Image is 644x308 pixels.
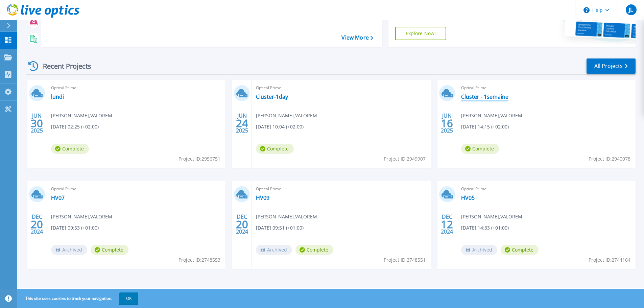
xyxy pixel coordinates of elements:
[461,213,522,220] span: [PERSON_NAME] , VALOREM
[26,58,100,74] div: Recent Projects
[461,144,499,154] span: Complete
[256,194,269,201] a: HV09
[51,245,87,255] span: Archived
[51,213,112,220] span: [PERSON_NAME] , VALOREM
[178,256,220,264] span: Project ID: 2748553
[395,27,447,40] a: Explore Now!
[91,245,128,255] span: Complete
[256,185,426,193] span: Optical Prime
[256,224,304,232] span: [DATE] 09:51 (+01:00)
[30,212,43,237] div: DEC 2024
[31,120,43,126] span: 30
[441,120,453,126] span: 16
[256,213,317,220] span: [PERSON_NAME] , VALOREM
[461,112,522,119] span: [PERSON_NAME] , VALOREM
[501,245,539,255] span: Complete
[51,123,99,131] span: [DATE] 02:25 (+02:00)
[587,58,636,74] a: All Projects
[461,84,631,92] span: Optical Prime
[256,144,294,154] span: Complete
[31,221,43,227] span: 20
[256,245,292,255] span: Archived
[51,194,65,201] a: HV07
[51,112,112,119] span: [PERSON_NAME] , VALOREM
[51,185,221,193] span: Optical Prime
[461,93,508,100] a: Cluster - 1semaine
[440,212,453,237] div: DEC 2024
[51,84,221,92] span: Optical Prime
[384,256,426,264] span: Project ID: 2748551
[51,224,99,232] span: [DATE] 09:53 (+01:00)
[119,292,138,305] button: OK
[236,120,248,126] span: 24
[236,212,248,237] div: DEC 2024
[256,112,317,119] span: [PERSON_NAME] , VALOREM
[589,256,630,264] span: Project ID: 2744164
[295,245,333,255] span: Complete
[19,292,138,305] span: This site uses cookies to track your navigation.
[461,194,475,201] a: HV05
[441,221,453,227] span: 12
[256,93,288,100] a: Cluster-1day
[51,144,89,154] span: Complete
[236,221,248,227] span: 20
[341,34,373,41] a: View More
[589,155,630,163] span: Project ID: 2940078
[178,155,220,163] span: Project ID: 2956751
[461,185,631,193] span: Optical Prime
[461,123,509,131] span: [DATE] 14:15 (+02:00)
[256,123,304,131] span: [DATE] 10:04 (+02:00)
[629,7,633,13] span: JL
[461,224,509,232] span: [DATE] 14:33 (+01:00)
[461,245,497,255] span: Archived
[384,155,426,163] span: Project ID: 2949907
[256,84,426,92] span: Optical Prime
[30,111,43,136] div: JUN 2025
[236,111,248,136] div: JUN 2025
[51,93,64,100] a: lundi
[440,111,453,136] div: JUN 2025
